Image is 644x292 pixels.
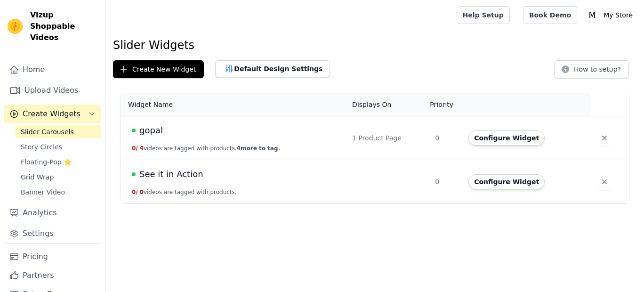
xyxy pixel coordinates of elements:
button: Configure Widget [468,174,545,189]
a: Slider Carousels [15,125,101,138]
a: Help Setup [457,6,510,24]
span: 4 [140,145,144,152]
button: 0/ 0videos are tagged with products. [132,188,237,196]
button: Create Widgets [4,105,101,123]
span: 0 / [132,189,138,195]
button: Delete widget [596,173,613,190]
a: Story Circles [15,140,101,154]
span: Banner Video [21,187,65,197]
a: Home [4,60,101,79]
th: Displays On [346,93,429,116]
button: Default Design Settings [215,60,330,77]
div: 1 Product Page [352,133,424,143]
h1: Slider Widgets [113,38,636,53]
a: Banner Video [15,186,101,199]
span: 0 / [132,145,138,152]
span: 4 more to tag. [237,145,280,152]
span: Floating-Pop ⭐ [21,157,72,167]
button: Configure Widget [468,130,545,146]
a: Analytics [4,203,101,222]
a: Partners [4,266,101,285]
td: 0 [429,116,463,160]
a: Pricing [4,247,101,266]
a: Upload Videos [4,81,101,100]
span: Live Published [132,172,136,176]
button: Delete widget [596,130,613,146]
span: Slider Carousels [21,127,74,137]
th: Widget Name [121,93,346,116]
button: M My Store [585,7,636,24]
text: M [589,10,596,20]
td: 0 [429,160,463,204]
span: 0 [140,189,144,195]
a: Settings [4,224,101,243]
span: Vizup Shoppable Videos [30,9,97,43]
span: Story Circles [21,142,62,152]
img: Vizup [8,19,23,34]
span: gopal [139,124,163,137]
a: Grid Wrap [15,170,101,184]
span: Live Published [132,129,136,132]
a: How to setup? [555,67,629,76]
span: Grid Wrap [21,172,54,182]
a: Book Demo [523,6,577,24]
p: My Store [600,7,636,24]
button: Create New Widget [113,60,204,78]
a: Floating-Pop ⭐ [15,155,101,169]
span: See it in Action [139,168,203,181]
button: 0/ 4videos are tagged with products.4more to tag. [132,145,280,152]
span: Create Widgets [23,108,80,120]
button: How to setup? [555,60,629,78]
th: Priority [429,93,463,116]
